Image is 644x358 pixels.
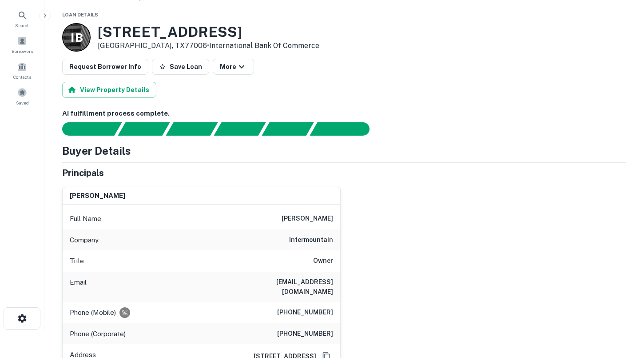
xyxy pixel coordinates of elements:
[62,12,98,17] span: Loan Details
[62,166,104,180] h5: Principals
[289,235,333,245] h6: intermountain
[62,143,131,159] h4: Buyer Details
[98,40,319,51] p: [GEOGRAPHIC_DATA], TX77006 •
[52,122,118,136] div: Sending borrower request to AI...
[62,109,626,119] h6: AI fulfillment process complete.
[227,277,333,297] h6: [EMAIL_ADDRESS][DOMAIN_NAME]
[62,82,156,98] button: View Property Details
[16,99,29,106] span: Saved
[166,122,218,136] div: Documents found, AI parsing details...
[209,41,319,50] a: International Bank Of Commerce
[118,122,170,136] div: Your request is received and processing...
[313,256,333,266] h6: Owner
[282,213,333,224] h6: [PERSON_NAME]
[277,329,333,339] h6: [PHONE_NUMBER]
[62,59,148,75] button: Request Borrower Info
[213,59,254,75] button: More
[98,24,319,40] h3: [STREET_ADDRESS]
[262,122,314,136] div: Principals found, still searching for contact information. This may take time...
[12,48,33,55] span: Borrowers
[3,84,42,108] a: Saved
[62,23,91,52] a: I B
[70,235,99,245] p: Company
[70,307,116,318] p: Phone (Mobile)
[277,307,333,318] h6: [PHONE_NUMBER]
[13,73,31,80] span: Contacts
[71,29,82,46] p: I B
[152,59,209,75] button: Save Loan
[119,307,130,318] div: Requests to not be contacted at this number
[3,58,42,82] a: Contacts
[70,191,125,201] h6: [PERSON_NAME]
[600,258,644,301] iframe: Chat Widget
[70,277,87,297] p: Email
[3,7,42,31] a: Search
[15,22,30,29] span: Search
[70,213,101,224] p: Full Name
[70,256,84,266] p: Title
[70,329,126,339] p: Phone (Corporate)
[310,122,380,136] div: AI fulfillment process complete.
[214,122,266,136] div: Principals found, AI now looking for contact information...
[3,32,42,56] a: Borrowers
